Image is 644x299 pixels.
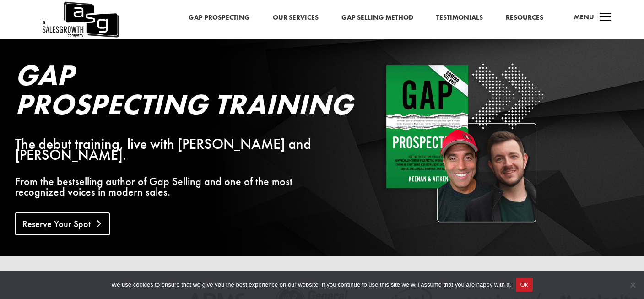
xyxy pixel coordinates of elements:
[382,60,546,225] img: Square White - Shadow
[341,12,413,24] a: Gap Selling Method
[15,139,333,161] div: The debut training, live with [PERSON_NAME] and [PERSON_NAME].
[15,212,110,235] a: Reserve Your Spot
[111,280,511,289] span: We use cookies to ensure that we give you the best experience on our website. If you continue to ...
[516,278,533,292] button: Ok
[596,9,615,27] span: a
[273,12,319,24] a: Our Services
[189,12,250,24] a: Gap Prospecting
[15,60,333,124] h2: Gap Prospecting Training
[506,12,543,24] a: Resources
[574,12,594,22] span: Menu
[436,12,483,24] a: Testimonials
[628,280,637,289] span: No
[15,176,333,198] p: From the bestselling author of Gap Selling and one of the most recognized voices in modern sales.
